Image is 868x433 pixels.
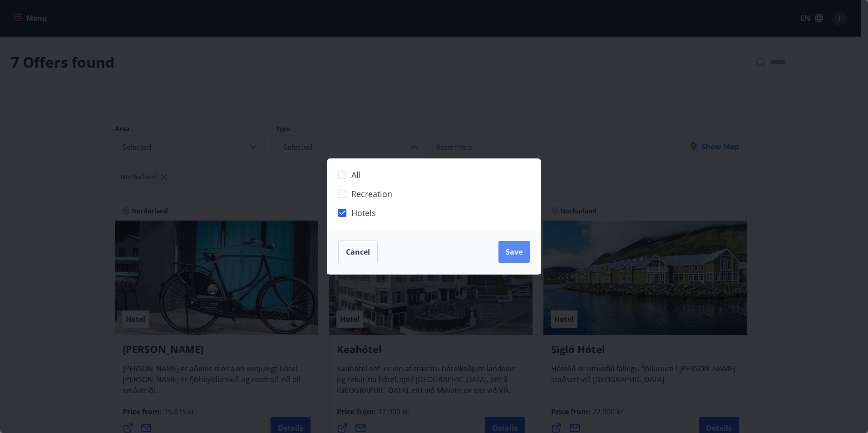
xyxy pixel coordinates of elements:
span: Hotels [351,207,376,219]
span: Save [506,247,523,257]
span: Recreation [351,188,392,200]
span: All [351,169,361,181]
button: Save [498,241,530,263]
button: Cancel [338,241,378,263]
span: Cancel [346,247,370,257]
